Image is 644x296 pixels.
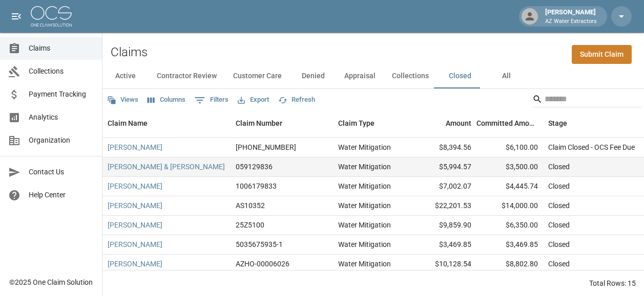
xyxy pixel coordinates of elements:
a: [PERSON_NAME] [108,220,162,230]
div: $3,469.85 [410,235,476,255]
button: Closed [437,64,483,88]
p: AZ Water Extractors [545,17,597,26]
button: Denied [290,64,336,88]
button: Select columns [145,92,188,108]
div: $9,859.90 [410,216,476,235]
div: $8,394.56 [410,138,476,157]
div: [PERSON_NAME] [541,7,601,26]
button: Active [102,64,149,88]
h2: Claims [111,45,148,60]
div: Claim Name [108,109,148,138]
div: Water Mitigation [338,220,391,230]
div: Water Mitigation [338,200,391,211]
div: Closed [548,181,570,191]
div: Closed [548,259,570,269]
span: Organization [29,135,94,146]
div: 25Z5100 [236,220,264,230]
div: $7,002.07 [410,177,476,196]
div: Committed Amount [476,109,538,138]
div: 1006179833 [236,181,277,191]
div: $8,802.80 [476,255,543,274]
a: [PERSON_NAME] [108,181,162,191]
div: Claim Type [333,109,410,138]
div: Water Mitigation [338,162,391,172]
div: Search [532,91,642,109]
div: Closed [548,200,570,211]
div: 5035675935-1 [236,239,283,249]
a: [PERSON_NAME] [108,259,162,269]
a: [PERSON_NAME] [108,142,162,152]
div: Total Rows: 15 [589,278,636,288]
button: open drawer [6,6,27,27]
a: [PERSON_NAME] & [PERSON_NAME] [108,162,225,172]
div: $3,500.00 [476,157,543,177]
div: $22,201.53 [410,196,476,216]
span: Payment Tracking [29,89,94,100]
div: Amount [446,109,471,138]
div: $10,128.54 [410,255,476,274]
button: Refresh [276,92,318,108]
div: $6,350.00 [476,216,543,235]
div: Stage [548,109,567,138]
a: [PERSON_NAME] [108,239,162,249]
div: Amount [410,109,476,138]
button: Contractor Review [149,64,225,88]
div: AZHO-00006026 [236,259,289,269]
div: $4,445.74 [476,177,543,196]
span: Claims [29,43,94,54]
div: Water Mitigation [338,239,391,249]
div: 01-009-101738 [236,142,296,152]
span: Contact Us [29,167,94,177]
div: 059129836 [236,162,273,172]
div: $14,000.00 [476,196,543,216]
div: Closed [548,239,570,249]
button: All [483,64,529,88]
div: $5,994.57 [410,157,476,177]
div: dynamic tabs [102,64,644,88]
div: © 2025 One Claim Solution [9,277,93,287]
span: Help Center [29,190,94,200]
span: Analytics [29,112,94,123]
div: Closed [548,162,570,172]
div: Claim Closed - OCS Fee Due [548,142,635,152]
button: Export [235,92,272,108]
span: Collections [29,66,94,77]
div: Claim Number [236,109,282,138]
div: Committed Amount [476,109,543,138]
div: Water Mitigation [338,259,391,269]
div: Closed [548,220,570,230]
div: $3,469.85 [476,235,543,255]
img: ocs-logo-white-transparent.png [31,6,72,27]
div: $6,100.00 [476,138,543,157]
button: Show filters [192,92,231,108]
a: Submit Claim [572,45,632,64]
div: AS10352 [236,200,265,211]
div: Water Mitigation [338,181,391,191]
div: Claim Name [102,109,231,138]
div: Water Mitigation [338,142,391,152]
button: Views [105,92,141,108]
button: Customer Care [225,64,290,88]
div: Claim Type [338,109,375,138]
a: [PERSON_NAME] [108,200,162,211]
button: Collections [384,64,437,88]
div: Claim Number [231,109,333,138]
button: Appraisal [336,64,384,88]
